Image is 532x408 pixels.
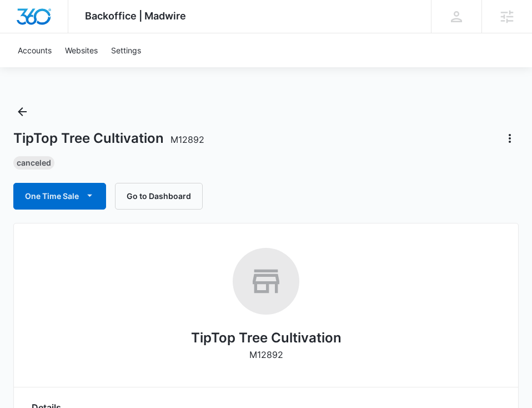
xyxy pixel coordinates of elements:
[13,130,204,147] h1: TipTop Tree Cultivation
[104,33,148,67] a: Settings
[85,10,186,22] span: Backoffice | Madwire
[191,328,342,348] h2: TipTop Tree Cultivation
[249,348,283,361] p: M12892
[13,183,106,210] button: One Time Sale
[13,103,31,121] button: Back
[11,33,58,67] a: Accounts
[115,183,203,210] button: Go to Dashboard
[58,33,104,67] a: Websites
[170,134,204,145] span: M12892
[501,130,519,147] button: Actions
[13,156,54,170] div: Canceled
